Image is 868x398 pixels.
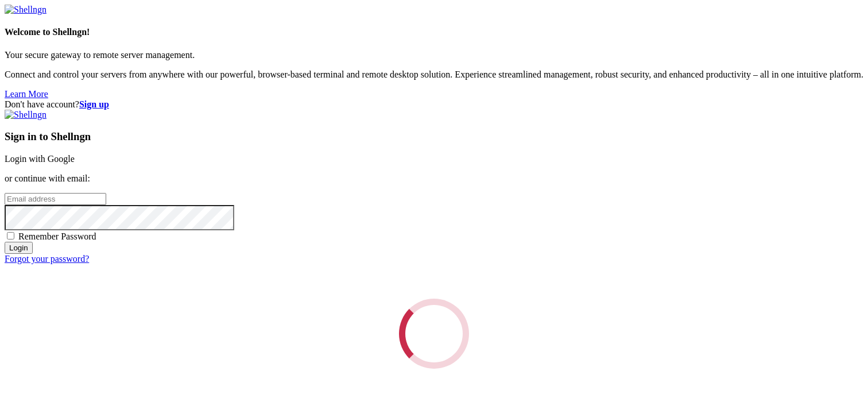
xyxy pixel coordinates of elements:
[5,89,48,99] a: Learn More
[5,254,89,264] a: Forgot your password?
[5,5,46,15] img: Shellngn
[7,232,14,239] input: Remember Password
[5,69,863,80] p: Connect and control your servers from anywhere with our powerful, browser-based terminal and remo...
[5,193,106,205] input: Email address
[5,27,863,37] h4: Welcome to Shellngn!
[5,110,46,120] img: Shellngn
[5,99,863,110] div: Don't have account?
[18,231,96,241] span: Remember Password
[396,295,472,372] div: Loading...
[79,99,109,109] a: Sign up
[5,130,863,143] h3: Sign in to Shellngn
[5,173,863,184] p: or continue with email:
[5,50,863,60] p: Your secure gateway to remote server management.
[5,242,33,254] input: Login
[5,154,75,164] a: Login with Google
